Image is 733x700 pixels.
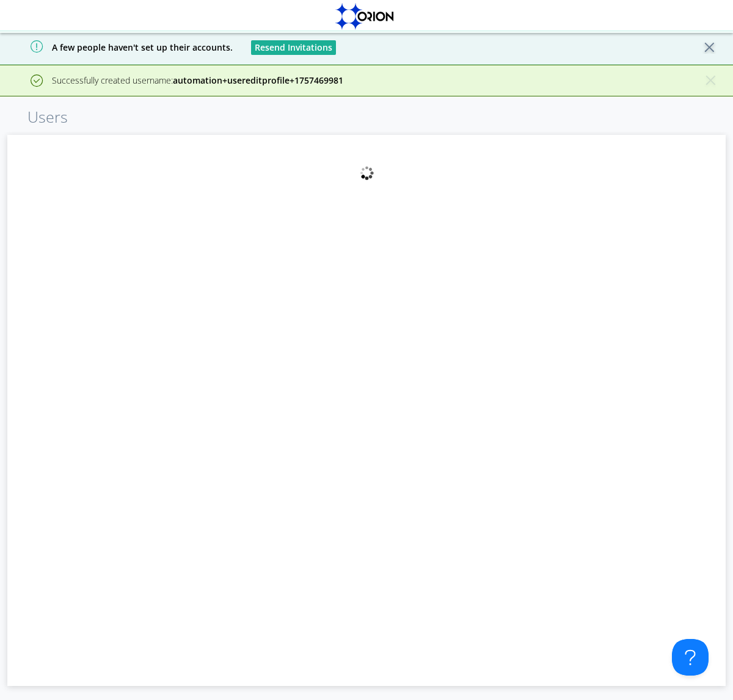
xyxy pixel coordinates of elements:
[359,165,374,181] img: spin.svg
[173,74,343,86] strong: automation+usereditprofile+1757469981
[9,41,233,53] span: A few people haven't set up their accounts.
[672,639,709,676] iframe: Toggle Customer Support
[52,74,343,86] span: Successfully created username:
[251,40,336,55] button: Resend Invitations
